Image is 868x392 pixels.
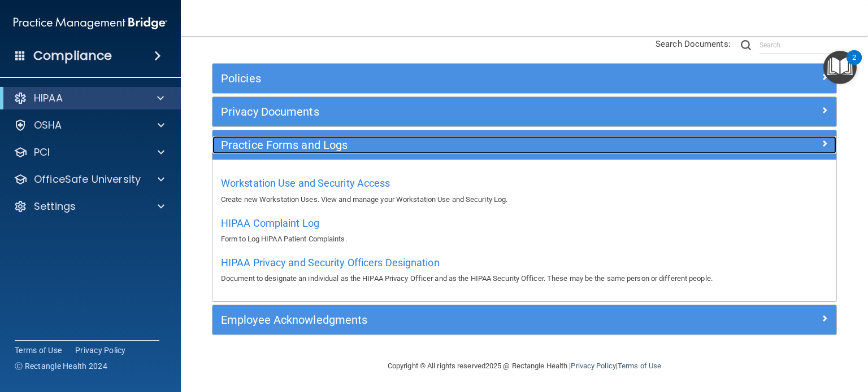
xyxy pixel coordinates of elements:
[34,173,141,186] p: OfficeSafe University
[221,257,440,268] span: HIPAA Privacy and Security Officers Designation
[571,362,615,370] a: Privacy Policy
[14,91,164,105] a: HIPAA
[221,259,440,268] a: HIPAA Privacy and Security Officers Designation
[75,345,126,356] a: Privacy Policy
[318,348,731,384] div: Copyright © All rights reserved 2025 @ Rectangle Health | |
[34,200,76,213] p: Settings
[14,146,164,159] a: PCI
[221,105,672,118] h5: Privacy Documents
[656,39,731,49] span: Search Documents:
[34,118,62,132] p: OSHA
[852,58,856,72] div: 2
[221,177,390,189] span: Workstation Use and Security Access
[221,193,828,206] p: Create new Workstation Uses. View and manage your Workstation Use and Security Log.
[741,40,751,50] img: ic-search.3b580494.png
[33,48,112,64] h4: Compliance
[221,139,672,151] h5: Practice Forms and Logs
[14,12,167,34] img: PMB logo
[759,37,837,54] input: Search
[221,220,319,228] a: HIPAA Complaint Log
[34,91,63,105] p: HIPAA
[15,360,107,372] span: Ⓒ Rectangle Health 2024
[221,217,319,229] span: HIPAA Complaint Log
[221,272,828,285] p: Document to designate an individual as the HIPAA Privacy Officer and as the HIPAA Security Office...
[14,200,164,213] a: Settings
[221,314,672,326] h5: Employee Acknowledgments
[618,362,661,370] a: Terms of Use
[221,180,390,188] a: Workstation Use and Security Access
[823,51,857,84] button: Open Resource Center, 2 new notifications
[221,232,828,246] p: Form to Log HIPAA Patient Complaints.
[14,118,164,132] a: OSHA
[15,345,62,356] a: Terms of Use
[14,173,164,186] a: OfficeSafe University
[221,136,828,154] a: Practice Forms and Logs
[34,146,50,159] p: PCI
[221,69,828,87] a: Policies
[221,103,828,121] a: Privacy Documents
[221,72,672,85] h5: Policies
[221,311,828,329] a: Employee Acknowledgments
